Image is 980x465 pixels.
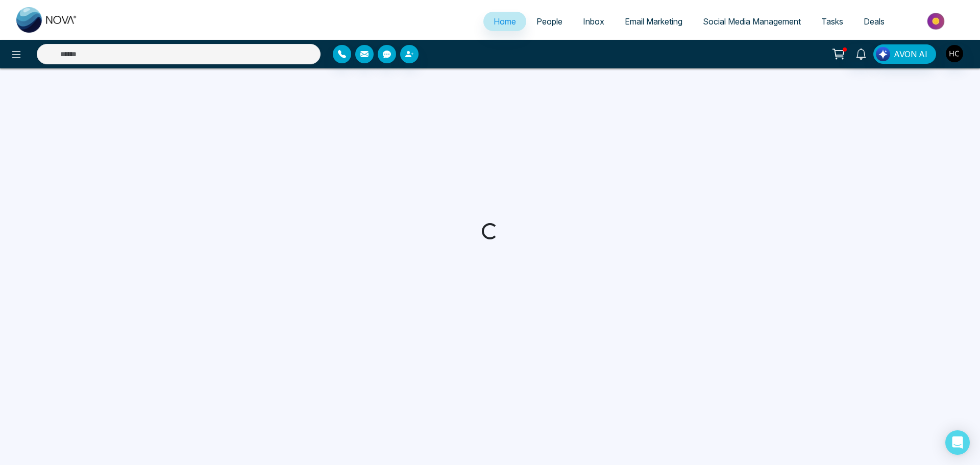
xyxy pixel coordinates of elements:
button: AVON AI [873,44,936,64]
img: Nova CRM Logo [16,7,78,33]
span: Inbox [583,16,604,27]
a: Home [483,12,526,31]
a: Social Media Management [693,12,811,31]
a: Inbox [573,12,615,31]
span: Home [494,16,516,27]
span: Tasks [821,16,843,27]
img: User Avatar [946,45,963,62]
span: Email Marketing [625,16,682,27]
a: Deals [853,12,895,31]
a: Email Marketing [615,12,693,31]
img: Lead Flow [876,47,890,61]
span: Social Media Management [703,16,801,27]
span: Deals [864,16,885,27]
a: Tasks [811,12,853,31]
span: People [536,16,562,27]
div: Open Intercom Messenger [945,430,970,455]
img: Market-place.gif [900,10,974,33]
span: AVON AI [894,48,927,60]
a: People [526,12,573,31]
